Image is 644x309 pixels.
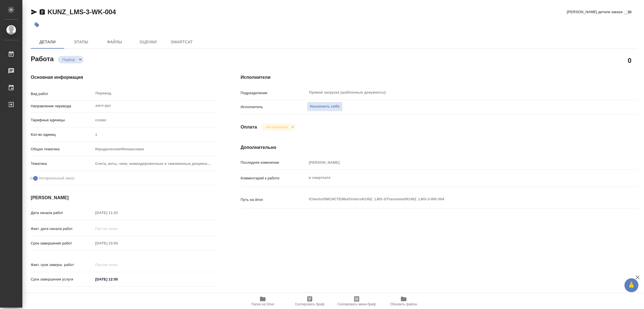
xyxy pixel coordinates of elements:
[567,9,622,15] span: [PERSON_NAME] детали заказа
[31,194,218,201] h4: [PERSON_NAME]
[31,241,93,246] p: Срок завершения работ
[628,56,631,65] h2: 0
[337,302,376,306] span: Скопировать мини-бриф
[93,115,218,125] div: слово
[241,74,638,81] h4: Исполнители
[307,173,605,182] textarea: в смарткате
[68,39,94,46] span: Этапы
[34,39,61,46] span: Детали
[135,39,162,46] span: Оценки
[58,56,84,63] div: Подбор
[624,278,638,292] button: 🙏
[93,144,218,154] div: Юридическая/Финансовая
[627,279,636,291] span: 🙏
[93,209,142,217] input: Пустое поле
[241,124,257,130] h4: Оплата
[31,9,37,15] button: Скопировать ссылку для ЯМессенджера
[241,175,307,181] p: Комментарий к работе
[48,8,116,16] a: KUNZ_LMS-3-WK-004
[241,160,307,165] p: Последнее изменение
[31,146,93,152] p: Общая тематика
[295,302,324,306] span: Скопировать бриф
[390,302,417,306] span: Обновить файлы
[251,302,274,306] span: Папка на Drive
[31,210,93,216] p: Дата начала работ
[31,132,93,137] p: Кол-во единиц
[39,175,74,181] span: Нотариальный заказ
[333,293,380,309] button: Скопировать мини-бриф
[31,19,43,31] button: Добавить тэг
[31,161,93,167] p: Тематика
[264,125,289,129] button: Не оплачена
[93,130,218,139] input: Пустое поле
[261,123,296,131] div: Подбор
[286,293,333,309] button: Скопировать бриф
[307,194,605,204] textarea: /Clients/ЛМСИСТЕМЫ/Orders/KUNZ_LMS-3/Translated/KUNZ_LMS-3-WK-004
[31,277,93,282] p: Срок завершения услуги
[168,39,195,46] span: SmartCat
[101,39,128,46] span: Файлы
[31,226,93,232] p: Факт. дата начала работ
[93,261,142,269] input: Пустое поле
[93,225,142,233] input: Пустое поле
[93,159,218,168] div: Счета, акты, чеки, командировочные и таможенные документы
[307,102,343,111] button: Назначить себя
[31,74,218,81] h4: Основная информация
[241,197,307,203] p: Путь на drive
[61,57,77,62] button: Подбор
[39,9,46,15] button: Скопировать ссылку
[307,158,605,167] input: Пустое поле
[241,104,307,110] p: Исполнитель
[241,90,307,96] p: Подразделение
[93,239,142,247] input: Пустое поле
[31,117,93,123] p: Тарифные единицы
[31,103,93,109] p: Направление перевода
[380,293,427,309] button: Обновить файлы
[310,103,340,110] span: Назначить себя
[31,53,54,63] h2: Работа
[239,293,286,309] button: Папка на Drive
[241,144,638,151] h4: Дополнительно
[31,91,93,97] p: Вид работ
[93,275,142,283] input: ✎ Введи что-нибудь
[31,262,93,268] p: Факт. срок заверш. работ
